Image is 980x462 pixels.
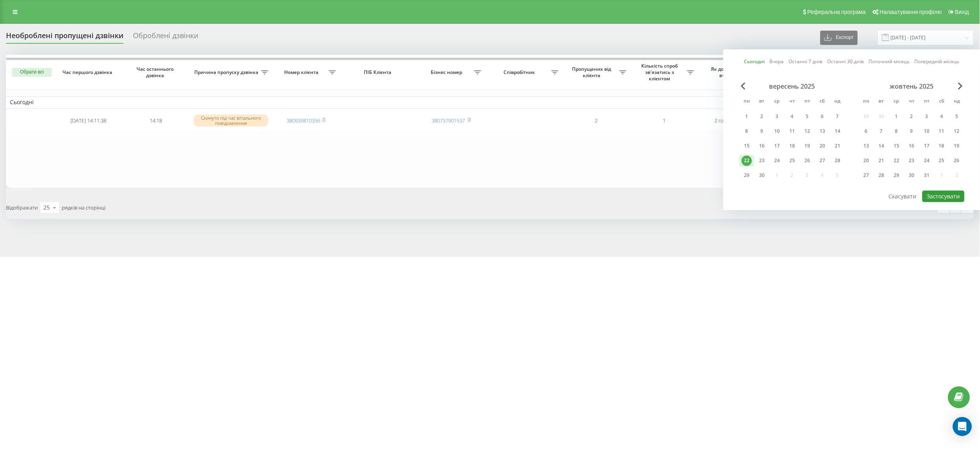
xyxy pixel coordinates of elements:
div: вт 30 вер 2025 р. [754,169,769,181]
div: пн 27 жовт 2025 р. [859,169,874,181]
div: 14 [876,141,886,151]
div: 9 [757,126,767,136]
div: 27 [861,170,871,181]
div: чт 25 вер 2025 р. [785,155,800,167]
abbr: вівторок [756,96,768,108]
div: 24 [772,155,782,166]
div: пн 20 жовт 2025 р. [859,155,874,167]
div: 13 [861,141,871,151]
abbr: вівторок [875,96,887,108]
div: сб 18 жовт 2025 р. [934,140,949,152]
abbr: четвер [786,96,798,108]
td: 2 [562,110,630,131]
abbr: субота [936,96,948,108]
abbr: понеділок [860,96,872,108]
div: 3 [921,111,932,122]
div: 1 [742,111,752,122]
div: сб 25 жовт 2025 р. [934,155,949,167]
abbr: субота [816,96,828,108]
span: ПІБ Клієнта [347,69,410,76]
div: 1 [891,111,902,122]
div: ср 3 вер 2025 р. [769,111,785,122]
div: Open Intercom Messenger [953,417,972,436]
div: 10 [921,126,932,136]
button: Скасувати [884,190,921,202]
span: Налаштування профілю [880,9,942,15]
div: нд 7 вер 2025 р. [830,111,845,122]
div: 26 [952,155,962,166]
div: Оброблені дзвінки [133,31,198,44]
div: 16 [906,141,917,151]
div: 21 [832,141,843,151]
abbr: п’ятниця [921,96,933,108]
abbr: четвер [906,96,918,108]
abbr: неділя [951,96,963,108]
div: чт 2 жовт 2025 р. [904,111,919,122]
div: 22 [891,155,902,166]
div: вт 2 вер 2025 р. [754,111,769,122]
div: 26 [802,155,812,166]
div: вт 14 жовт 2025 р. [874,140,889,152]
div: 17 [772,141,782,151]
div: 20 [861,155,871,166]
div: ср 1 жовт 2025 р. [889,111,904,122]
div: пн 29 вер 2025 р. [739,169,754,181]
div: 9 [906,126,917,136]
div: 11 [937,126,947,136]
div: пт 19 вер 2025 р. [800,140,815,152]
a: 380737901537 [432,117,465,124]
a: 380939810356 [287,117,320,124]
div: пн 6 жовт 2025 р. [859,125,874,137]
td: 14:18 [122,110,190,131]
div: Скинуто під час вітального повідомлення [194,115,268,126]
div: вт 7 жовт 2025 р. [874,125,889,137]
div: сб 11 жовт 2025 р. [934,125,949,137]
a: Вчора [770,58,784,66]
div: сб 13 вер 2025 р. [815,125,830,137]
abbr: п’ятниця [801,96,813,108]
div: 5 [802,111,812,122]
div: 6 [817,111,828,122]
div: 19 [952,141,962,151]
div: пн 22 вер 2025 р. [739,155,754,167]
div: 13 [817,126,828,136]
div: 29 [742,170,752,181]
div: пт 17 жовт 2025 р. [919,140,934,152]
div: чт 23 жовт 2025 р. [904,155,919,167]
div: 25 [43,204,50,212]
div: 30 [757,170,767,181]
div: ср 29 жовт 2025 р. [889,169,904,181]
div: пн 8 вер 2025 р. [739,125,754,137]
div: 18 [937,141,947,151]
div: вт 28 жовт 2025 р. [874,169,889,181]
td: [DATE] 14:11:38 [55,110,122,131]
div: нд 5 жовт 2025 р. [949,111,964,122]
div: 15 [891,141,902,151]
div: пн 13 жовт 2025 р. [859,140,874,152]
div: 14 [832,126,843,136]
span: Відображати [6,204,38,211]
span: Причина пропуску дзвінка [194,69,261,76]
div: 25 [937,155,947,166]
button: Застосувати [922,190,964,202]
div: 23 [757,155,767,166]
div: пт 3 жовт 2025 р. [919,111,934,122]
div: 12 [952,126,962,136]
a: Сьогодні [744,58,765,66]
div: 23 [906,155,917,166]
span: Співробітник [489,69,552,76]
div: 20 [817,141,828,151]
div: 29 [891,170,902,181]
span: Вихід [955,9,969,15]
a: Попередній місяць [915,58,960,66]
div: 19 [802,141,812,151]
abbr: неділя [832,96,843,108]
div: 15 [742,141,752,151]
div: 25 [787,155,797,166]
div: чт 4 вер 2025 р. [785,111,800,122]
div: Необроблені пропущені дзвінки [6,31,123,44]
div: чт 18 вер 2025 р. [785,140,800,152]
div: пт 26 вер 2025 р. [800,155,815,167]
div: 5 [952,111,962,122]
div: 18 [787,141,797,151]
